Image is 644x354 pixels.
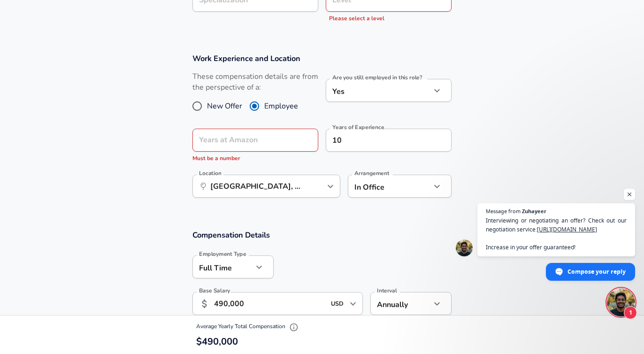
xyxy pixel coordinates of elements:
[326,79,431,102] div: Yes
[192,129,298,152] input: 0
[214,292,325,315] input: 100,000
[192,71,318,93] label: These compensation details are from the perspective of a:
[332,124,384,130] label: Years of Experience
[192,230,452,240] h3: Compensation Details
[324,180,337,193] button: Open
[607,288,635,316] div: Open chat
[264,100,298,112] span: Employee
[567,263,626,280] span: Compose your reply
[192,53,452,64] h3: Work Experience and Location
[486,216,627,252] span: Interviewing or negotiating an offer? Check out our negotiation service: Increase in your offer g...
[207,100,242,112] span: New Offer
[199,288,230,293] label: Base Salary
[522,208,546,214] span: Zuhayeer
[346,297,360,310] button: Open
[348,175,417,198] div: In Office
[332,75,422,80] label: Are you still employed in this role?
[192,154,240,162] span: Must be a number
[196,323,301,331] span: Average Yearly Total Compensation
[199,251,246,257] label: Employment Type
[377,288,397,293] label: Interval
[287,320,301,334] button: Explain Total Compensation
[486,208,521,214] span: Message from
[326,129,431,152] input: 7
[624,306,637,319] span: 1
[199,170,221,176] label: Location
[192,255,253,278] div: Full Time
[354,170,389,176] label: Arrangement
[329,15,384,22] span: Please select a level
[328,296,347,311] input: USD
[370,292,431,315] div: Annually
